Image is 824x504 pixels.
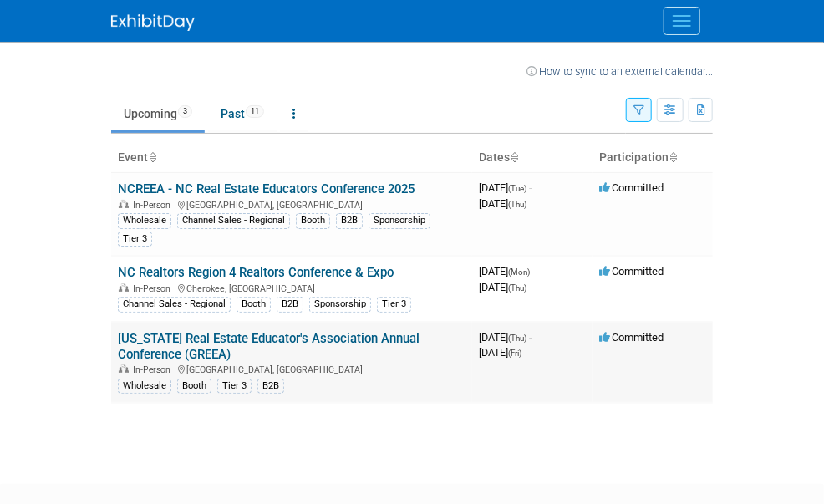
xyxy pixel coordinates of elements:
[111,98,205,130] a: Upcoming3
[472,144,593,172] th: Dates
[119,364,129,373] img: In-Person Event
[133,283,175,294] span: In-Person
[336,213,363,228] div: B2B
[664,7,700,35] button: Menu
[296,213,330,228] div: Booth
[508,184,526,193] span: (Tue)
[111,144,472,172] th: Event
[118,379,171,394] div: Wholesale
[208,98,277,130] a: Past11
[118,181,415,196] a: NCREEA - NC Real Estate Educators Conference 2025
[217,379,252,394] div: Tier 3
[599,181,664,194] span: Committed
[479,197,526,210] span: [DATE]
[377,297,411,312] div: Tier 3
[479,181,532,194] span: [DATE]
[148,150,156,164] a: Sort by Event Name
[529,331,532,344] span: -
[118,281,465,294] div: Cherokee, [GEOGRAPHIC_DATA]
[508,349,521,358] span: (Fri)
[237,297,271,312] div: Booth
[479,331,532,344] span: [DATE]
[118,232,152,247] div: Tier 3
[133,200,175,211] span: In-Person
[246,105,264,118] span: 11
[133,364,175,375] span: In-Person
[526,65,713,78] a: How to sync to an external calendar...
[479,346,521,359] span: [DATE]
[177,213,290,228] div: Channel Sales - Regional
[118,197,465,211] div: [GEOGRAPHIC_DATA], [GEOGRAPHIC_DATA]
[593,144,713,172] th: Participation
[118,362,465,375] div: [GEOGRAPHIC_DATA], [GEOGRAPHIC_DATA]
[599,265,664,277] span: Committed
[177,379,211,394] div: Booth
[508,333,526,343] span: (Thu)
[118,297,231,312] div: Channel Sales - Regional
[599,331,664,344] span: Committed
[277,297,303,312] div: B2B
[118,331,420,362] a: [US_STATE] Real Estate Educator's Association Annual Conference (GREEA)
[479,281,526,293] span: [DATE]
[479,265,535,277] span: [DATE]
[118,213,171,228] div: Wholesale
[369,213,430,228] div: Sponsorship
[508,267,530,277] span: (Mon)
[510,150,518,164] a: Sort by Start Date
[118,265,394,280] a: NC Realtors Region 4 Realtors Conference & Expo
[669,150,677,164] a: Sort by Participation Type
[508,200,526,209] span: (Thu)
[178,105,192,118] span: 3
[309,297,371,312] div: Sponsorship
[257,379,284,394] div: B2B
[119,200,129,208] img: In-Person Event
[529,181,532,194] span: -
[111,14,195,31] img: ExhibitDay
[532,265,535,277] span: -
[508,283,526,293] span: (Thu)
[119,283,129,292] img: In-Person Event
